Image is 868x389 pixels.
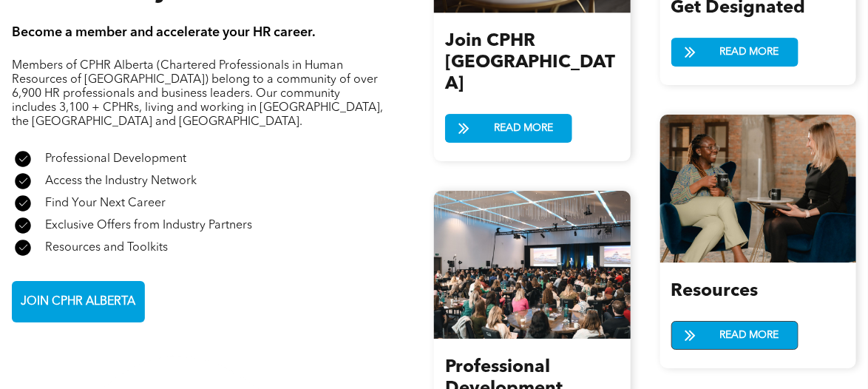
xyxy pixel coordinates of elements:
span: Become a member and accelerate your HR career. [12,26,316,39]
span: READ MORE [715,322,784,349]
a: JOIN CPHR ALBERTA [12,281,145,322]
span: Join CPHR [GEOGRAPHIC_DATA] [445,33,615,93]
span: READ MORE [489,115,558,142]
span: JOIN CPHR ALBERTA [16,288,141,317]
span: Find Your Next Career [45,197,166,209]
a: READ MORE [671,321,799,350]
span: Resources [671,283,759,300]
span: Exclusive Offers from Industry Partners [45,220,252,231]
span: Professional Development [45,153,186,165]
a: READ MORE [445,114,572,143]
a: READ MORE [671,38,799,67]
span: Access the Industry Network [45,175,197,187]
span: READ MORE [715,38,784,66]
span: Members of CPHR Alberta (Chartered Professionals in Human Resources of [GEOGRAPHIC_DATA]) belong ... [12,60,383,128]
span: Resources and Toolkits [45,242,168,254]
